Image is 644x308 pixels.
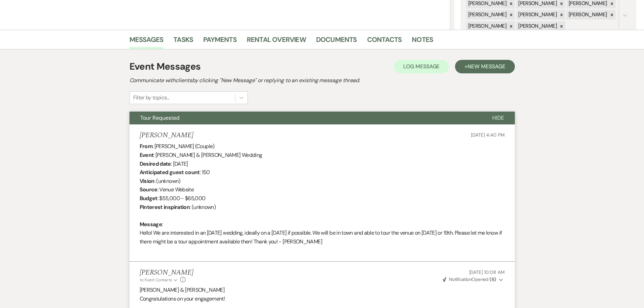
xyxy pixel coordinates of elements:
button: Hide [481,112,515,124]
b: Pinterest inspiration [140,204,190,211]
div: [PERSON_NAME] [567,10,608,20]
span: Log Message [403,63,439,70]
span: [DATE] 4:40 PM [471,132,504,138]
h1: Event Messages [129,60,201,74]
span: Notification [449,276,472,282]
span: to: Event Contacts [140,277,172,283]
button: Log Message [394,60,449,73]
button: to: Event Contacts [140,277,178,283]
b: Anticipated guest count [140,169,200,176]
div: [PERSON_NAME] [466,21,508,31]
h5: [PERSON_NAME] [140,131,193,140]
span: Tour Requested [140,114,180,121]
a: Notes [412,34,433,49]
a: Documents [316,34,357,49]
div: : [PERSON_NAME] (Couple) : [PERSON_NAME] & [PERSON_NAME] Wedding : [DATE] : 150 : (unknown) : Ven... [140,142,505,255]
p: [PERSON_NAME] & [PERSON_NAME] [140,286,505,294]
a: Tasks [173,34,193,49]
b: Message [140,221,162,228]
div: [PERSON_NAME] [516,10,558,20]
div: [PERSON_NAME] [516,21,558,31]
span: [DATE] 10:08 AM [469,269,505,275]
span: Congratulations on your engagement! [140,295,225,302]
a: Payments [203,34,237,49]
span: Hide [492,114,504,121]
a: Rental Overview [247,34,306,49]
b: Budget [140,195,158,202]
h2: Communicate with clients by clicking "New Message" or replying to an existing message thread. [129,76,515,85]
b: Event [140,151,154,159]
a: Messages [129,34,164,49]
b: Source [140,186,158,193]
div: Filter by topics... [133,94,169,102]
strong: ( 6 ) [490,276,496,282]
div: [PERSON_NAME] [466,10,508,20]
button: Tour Requested [129,112,481,124]
b: Desired date [140,160,171,167]
span: New Message [468,63,505,70]
a: Contacts [367,34,402,49]
h5: [PERSON_NAME] [140,268,193,277]
button: NotificationOpened (6) [442,276,505,283]
b: Vision [140,177,154,185]
button: +New Message [455,60,515,73]
span: Opened [443,276,496,282]
b: From [140,143,152,150]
